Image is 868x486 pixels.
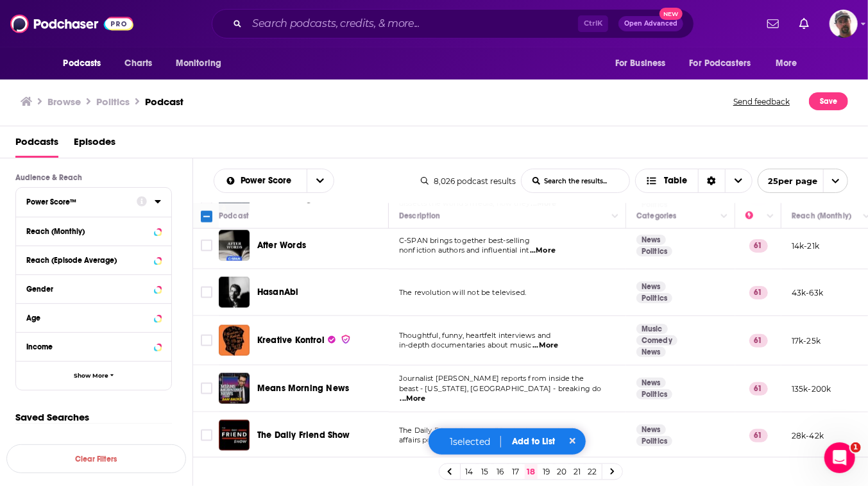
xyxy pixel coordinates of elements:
[399,246,529,255] span: nonfiction authors and influential int
[15,411,172,423] p: Saved Searches
[219,230,250,261] img: After Words
[257,334,351,347] a: Kreative Kontrol
[762,13,784,35] a: Show notifications dropdown
[636,293,672,303] a: Politics
[167,51,238,76] button: open menu
[47,96,81,108] h3: Browse
[636,208,676,224] div: Categories
[636,347,666,357] a: News
[257,430,350,440] span: The Daily Friend Show
[26,222,161,239] button: Reach (Monthly)
[219,208,249,224] div: Podcast
[578,15,608,32] span: Ctrl K
[55,51,118,76] button: open menu
[792,335,821,346] p: 17k-25k
[219,373,250,404] a: Means Morning News
[399,374,584,383] span: Journalist [PERSON_NAME] reports from inside the
[26,193,137,209] button: Power Score™
[257,382,349,395] a: Means Morning News
[636,235,666,245] a: News
[571,464,584,480] a: 21
[26,314,150,323] div: Age
[745,208,763,224] div: Power Score
[399,426,561,435] span: The Daily Friend Show is a 30-minute current
[26,197,128,206] div: Power Score™
[665,176,688,185] span: Table
[717,209,732,224] button: Column Actions
[636,335,677,346] a: Comedy
[792,208,851,224] div: Reach (Monthly)
[15,131,58,158] span: Podcasts
[26,280,161,296] button: Gender
[201,430,212,441] span: Toggle select row
[247,13,578,34] input: Search podcasts, credits, & more...
[201,335,212,346] span: Toggle select row
[624,21,677,27] span: Open Advanced
[26,285,150,294] div: Gender
[660,8,683,20] span: New
[636,324,668,334] a: Music
[586,464,599,480] a: 22
[219,420,250,451] a: The Daily Friend Show
[729,92,794,110] button: Send feedback
[307,169,334,192] button: open menu
[851,442,861,453] span: 1
[494,464,507,480] a: 16
[636,424,666,435] a: News
[257,286,298,299] a: HasanAbi
[792,383,831,394] p: 135k-200k
[399,288,526,297] span: The revolution will not be televised.
[10,12,133,36] img: Podchaser - Follow, Share and Rate Podcasts
[824,442,855,473] iframe: Intercom live chat
[257,287,298,297] span: HasanAbi
[532,340,558,351] span: ...More
[201,287,212,298] span: Toggle select row
[681,51,770,76] button: open menu
[219,325,250,356] img: Kreative Kontrol
[176,54,221,72] span: Monitoring
[26,309,161,325] button: Age
[26,227,150,236] div: Reach (Monthly)
[635,169,753,193] button: Choose View
[636,389,672,399] a: Politics
[530,246,556,256] span: ...More
[26,251,161,267] button: Reach (Episode Average)
[96,96,130,108] h1: Politics
[74,131,115,158] a: Episodes
[830,10,858,38] button: Show profile menu
[776,54,797,72] span: More
[479,464,491,480] a: 15
[399,384,602,393] span: beast - [US_STATE], [GEOGRAPHIC_DATA] - breaking do
[749,334,768,347] p: 61
[830,10,858,38] img: User Profile
[64,54,101,72] span: Podcasts
[201,240,212,251] span: Toggle select row
[690,54,751,72] span: For Podcasters
[212,9,694,38] div: Search podcasts, credits, & more...
[792,287,823,298] p: 43k-63k
[421,176,516,186] div: 8,026 podcast results
[219,277,250,308] img: HasanAbi
[758,171,818,191] span: 25 per page
[556,464,568,480] a: 20
[399,331,550,340] span: Thoughtful, funny, heartfelt interviews and
[241,176,296,185] span: Power Score
[74,373,108,380] span: Show More
[809,92,848,110] button: Save
[399,340,532,349] span: in-depth documentaries about music
[636,378,666,388] a: News
[400,394,426,404] span: ...More
[763,209,778,224] button: Column Actions
[399,435,529,444] span: affairs podcast featuring our analysts
[26,342,150,351] div: Income
[341,334,351,345] img: verified Badge
[214,169,334,193] h2: Choose List sort
[618,16,683,31] button: Open AdvancedNew
[749,286,768,299] p: 61
[636,246,672,256] a: Politics
[636,436,672,446] a: Politics
[767,51,813,76] button: open menu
